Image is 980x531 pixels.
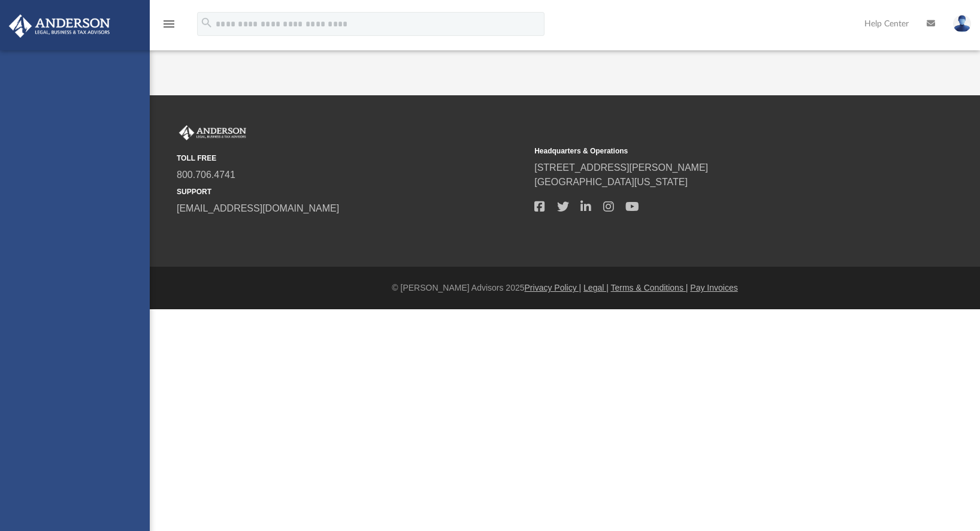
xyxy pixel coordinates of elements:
[525,283,582,292] a: Privacy Policy |
[177,186,526,197] small: SUPPORT
[953,15,971,32] img: User Pic
[200,16,213,29] i: search
[177,170,235,180] a: 800.706.4741
[162,23,176,31] a: menu
[611,283,688,292] a: Terms & Conditions |
[534,162,708,173] a: [STREET_ADDRESS][PERSON_NAME]
[5,14,114,38] img: Anderson Advisors Platinum Portal
[177,125,249,141] img: Anderson Advisors Platinum Portal
[690,283,737,292] a: Pay Invoices
[177,153,526,164] small: TOLL FREE
[162,17,176,31] i: menu
[150,282,980,294] div: © [PERSON_NAME] Advisors 2025
[534,146,884,156] small: Headquarters & Operations
[534,177,688,187] a: [GEOGRAPHIC_DATA][US_STATE]
[177,203,339,213] a: [EMAIL_ADDRESS][DOMAIN_NAME]
[583,283,609,292] a: Legal |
